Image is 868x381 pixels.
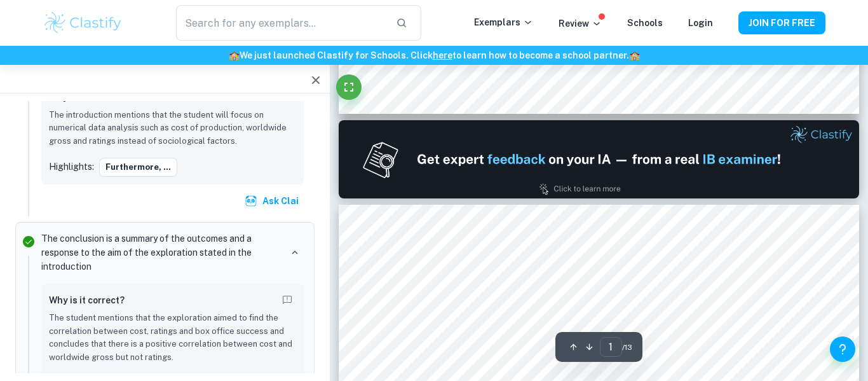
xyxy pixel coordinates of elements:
p: Exemplars [474,15,533,29]
a: Login [688,18,713,28]
h6: We just launched Clastify for Schools. Click to learn how to become a school partner. [3,48,865,62]
p: Review [559,17,602,31]
p: The conclusion is a summary of the outcomes and a response to the aim of the exploration stated i... [41,232,281,274]
p: The student mentions that the exploration aimed to find the correlation between cost, ratings and... [49,312,296,364]
input: Search for any exemplars... [176,5,386,41]
button: Fullscreen [336,74,362,100]
button: Help and Feedback [830,336,855,362]
h6: Why is it correct? [49,293,125,307]
span: 🏫 [229,50,240,60]
span: 🏫 [629,50,640,60]
svg: Correct [21,234,36,249]
img: Clastify logo [43,10,123,36]
img: Ad [339,120,860,198]
p: The introduction mentions that the student will focus on numerical data analysis such as cost of ... [49,109,296,148]
p: Highlights: [49,160,94,174]
img: clai.svg [245,195,257,207]
a: here [433,50,452,60]
button: Furthermore, ... [99,158,177,177]
a: Schools [627,18,663,28]
button: Report mistake/confusion [278,291,296,309]
button: JOIN FOR FREE [738,11,825,34]
span: / 13 [622,342,632,353]
button: Ask Clai [242,190,304,212]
